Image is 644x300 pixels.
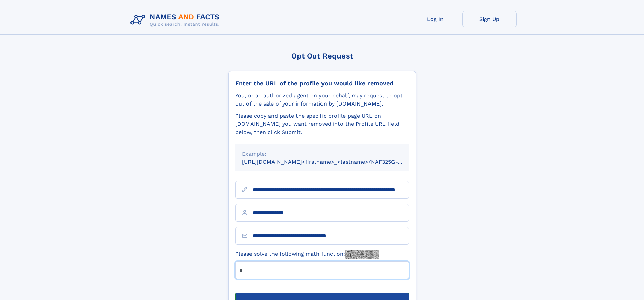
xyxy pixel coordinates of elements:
[228,52,416,60] div: Opt Out Request
[408,11,462,27] a: Log In
[235,250,379,259] label: Please solve the following math function:
[242,159,422,165] small: [URL][DOMAIN_NAME]<firstname>_<lastname>/NAF325G-xxxxxxxx
[235,92,409,108] div: You, or an authorized agent on your behalf, may request to opt-out of the sale of your informatio...
[235,112,409,136] div: Please copy and paste the specific profile page URL on [DOMAIN_NAME] you want removed into the Pr...
[462,11,517,27] a: Sign Up
[242,150,402,158] div: Example:
[235,79,409,87] div: Enter the URL of the profile you would like removed
[128,11,225,29] img: Logo Names and Facts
